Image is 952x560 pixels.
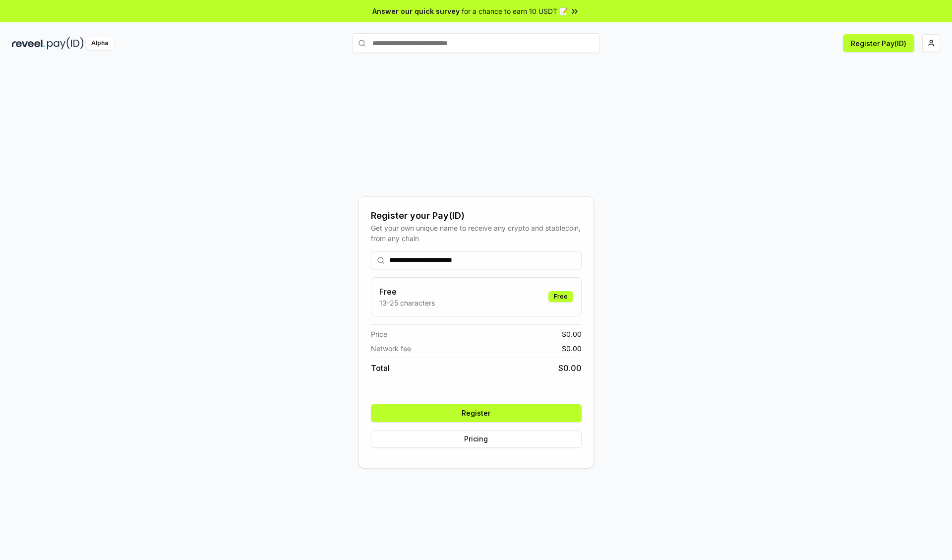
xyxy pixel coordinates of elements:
[86,37,114,50] div: Alpha
[371,404,582,422] button: Register
[462,6,568,16] span: for a chance to earn 10 USDT 📝
[371,329,387,339] span: Price
[548,291,573,302] div: Free
[371,223,582,244] div: Get your own unique name to receive any crypto and stablecoin, from any chain
[372,6,460,16] span: Answer our quick survey
[843,34,914,52] button: Register Pay(ID)
[12,37,45,50] img: reveel_dark
[371,343,411,354] span: Network fee
[379,298,435,308] p: 13-25 characters
[47,37,84,50] img: pay_id
[371,362,390,374] span: Total
[558,362,582,374] span: $ 0.00
[562,329,582,339] span: $ 0.00
[379,286,435,298] h3: Free
[562,343,582,354] span: $ 0.00
[371,209,582,223] div: Register your Pay(ID)
[371,430,582,448] button: Pricing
